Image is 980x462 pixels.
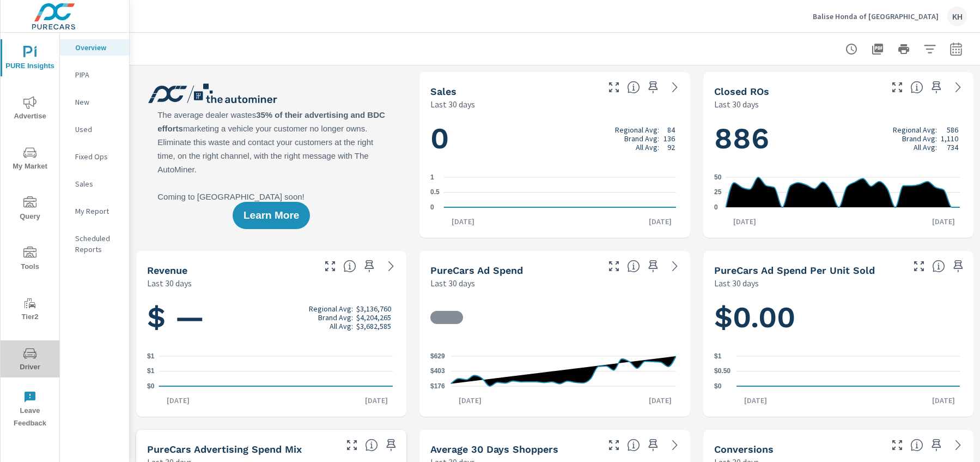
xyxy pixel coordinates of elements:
p: Last 30 days [714,277,759,290]
span: The number of dealer-specified goals completed by a visitor. [Source: This data is provided by th... [910,439,923,452]
text: 1 [430,173,434,181]
p: [DATE] [444,216,482,227]
p: Last 30 days [147,277,192,290]
p: $4,204,265 [356,313,391,322]
div: Sales [60,176,129,192]
h5: PureCars Ad Spend Per Unit Sold [714,265,875,276]
span: Save this to your personalized report [382,436,400,454]
p: Regional Avg: [309,304,353,313]
text: $1 [714,352,722,360]
span: Number of vehicles sold by the dealership over the selected date range. [Source: This data is sou... [627,81,640,94]
text: 0 [430,203,434,211]
button: Make Fullscreen [605,79,623,96]
div: nav menu [1,33,59,434]
p: Sales [75,178,120,189]
h5: Closed ROs [714,86,769,97]
button: Make Fullscreen [910,257,928,275]
button: "Export Report to PDF" [867,38,888,60]
p: Regional Avg: [893,125,937,134]
p: All Avg: [636,143,659,152]
button: Select Date Range [945,38,967,60]
p: [DATE] [641,395,679,406]
a: See more details in report [949,436,967,454]
span: Tools [4,247,56,273]
div: KH [947,7,967,26]
span: Save this to your personalized report [928,436,945,454]
h5: Average 30 Days Shoppers [430,443,558,455]
h5: Sales [430,86,456,97]
p: 136 [664,134,675,143]
p: [DATE] [451,395,489,406]
p: [DATE] [641,216,679,227]
a: See more details in report [666,79,684,96]
span: Total sales revenue over the selected date range. [Source: This data is sourced from the dealer’s... [343,260,356,273]
p: Last 30 days [430,98,475,111]
p: All Avg: [914,143,937,152]
p: [DATE] [924,216,963,227]
p: [DATE] [159,395,197,406]
p: 734 [947,143,958,152]
span: Save this to your personalized report [644,257,662,275]
span: Number of Repair Orders Closed by the selected dealership group over the selected time range. [So... [910,81,923,94]
text: $0 [147,382,155,390]
p: Overview [75,42,120,53]
span: Total cost of media for all PureCars channels for the selected dealership group over the selected... [627,260,640,273]
p: My Report [75,206,120,217]
span: Query [4,196,56,223]
span: This table looks at how you compare to the amount of budget you spend per channel as opposed to y... [365,439,378,452]
text: $629 [430,352,445,360]
text: $0 [714,382,722,390]
text: $176 [430,382,445,390]
div: Overview [60,39,129,56]
span: Save this to your personalized report [928,79,945,96]
div: Scheduled Reports [60,230,129,257]
text: 50 [714,173,722,181]
text: $1 [147,352,155,360]
span: Tier2 [4,297,56,323]
span: Driver [4,347,56,374]
span: Learn More [244,211,299,220]
p: [DATE] [924,395,963,406]
p: Balise Honda of [GEOGRAPHIC_DATA] [813,11,939,21]
span: Advertise [4,96,56,123]
button: Make Fullscreen [605,436,623,454]
p: Scheduled Reports [75,233,120,255]
span: PURE Insights [4,46,56,73]
p: $3,136,760 [356,304,391,313]
button: Make Fullscreen [321,257,339,275]
p: Regional Avg: [615,125,659,134]
div: Used [60,121,129,137]
div: Fixed Ops [60,148,129,165]
div: New [60,94,129,110]
span: My Market [4,146,56,173]
text: $1 [147,368,155,375]
div: My Report [60,203,129,219]
a: See more details in report [666,257,684,275]
p: All Avg: [330,322,353,331]
p: New [75,97,120,107]
p: [DATE] [357,395,395,406]
span: A rolling 30 day total of daily Shoppers on the dealership website, averaged over the selected da... [627,439,640,452]
text: 25 [714,189,722,196]
p: 92 [667,143,675,152]
p: Used [75,124,120,135]
p: Brand Avg: [624,134,659,143]
text: $403 [430,367,445,375]
span: Save this to your personalized report [644,436,662,454]
button: Print Report [893,38,915,60]
div: PIPA [60,67,129,83]
text: 0.5 [430,189,440,196]
button: Make Fullscreen [888,79,906,96]
p: $3,682,585 [356,322,391,331]
p: Last 30 days [714,98,759,111]
span: Average cost of advertising per each vehicle sold at the dealer over the selected date range. The... [932,260,945,273]
button: Make Fullscreen [605,257,623,275]
p: [DATE] [736,395,775,406]
p: PIPA [75,69,120,80]
h5: Revenue [147,265,187,276]
button: Make Fullscreen [343,436,361,454]
h5: PureCars Advertising Spend Mix [147,443,302,455]
a: See more details in report [382,257,400,275]
a: See more details in report [949,79,967,96]
h1: 0 [430,120,679,157]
